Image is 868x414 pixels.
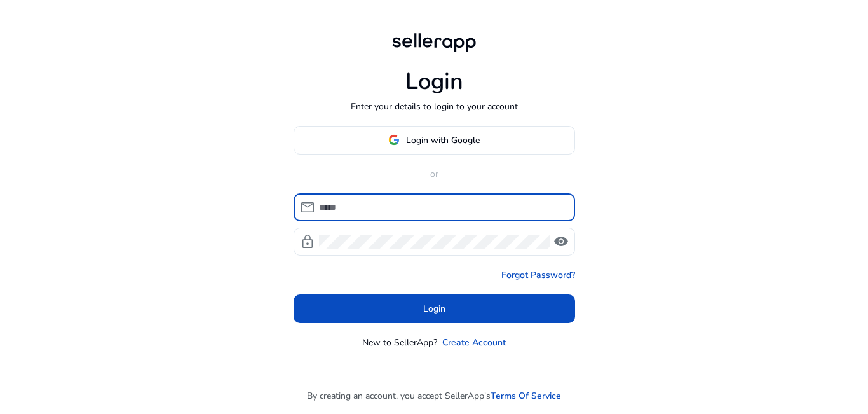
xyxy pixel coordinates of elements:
span: Login [423,302,445,315]
a: Terms Of Service [491,389,561,403]
span: mail [300,200,315,215]
p: Enter your details to login to your account [351,100,518,113]
p: or [294,167,575,181]
span: Login with Google [406,134,480,147]
button: Login with Google [294,126,575,155]
h1: Login [405,68,463,95]
a: Create Account [442,336,506,349]
img: google-logo.svg [388,134,400,146]
span: lock [300,234,315,249]
p: New to SellerApp? [362,336,437,349]
span: visibility [553,234,569,249]
a: Forgot Password? [501,268,575,282]
button: Login [294,294,575,323]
